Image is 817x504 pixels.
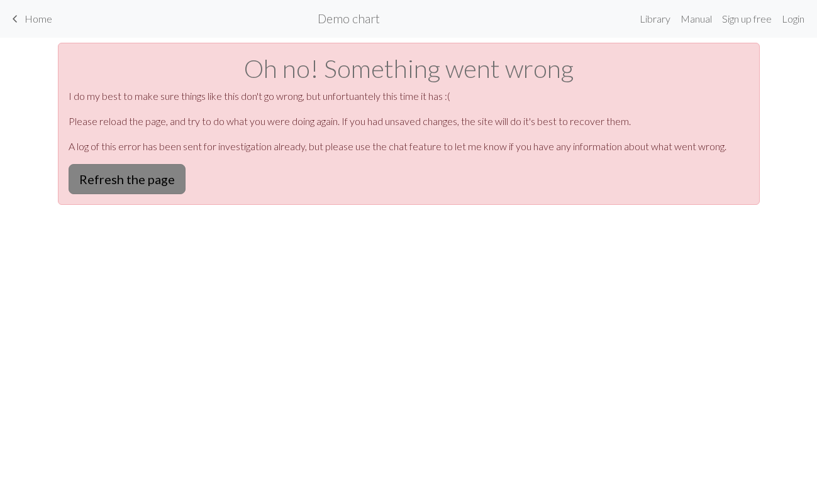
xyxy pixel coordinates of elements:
h2: Demo chart [318,11,380,26]
a: Manual [675,6,717,31]
p: I do my best to make sure things like this don't go wrong, but unfortuantely this time it has :( [69,89,749,104]
span: keyboard_arrow_left [8,10,23,28]
a: Library [635,6,675,31]
span: Home [25,13,52,25]
p: A log of this error has been sent for investigation already, but please use the chat feature to l... [69,139,749,154]
a: Home [8,8,52,30]
a: Sign up free [717,6,777,31]
p: Please reload the page, and try to do what you were doing again. If you had unsaved changes, the ... [69,114,749,129]
button: Refresh the page [69,164,186,194]
h1: Oh no! Something went wrong [69,53,749,84]
a: Login [777,6,809,31]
